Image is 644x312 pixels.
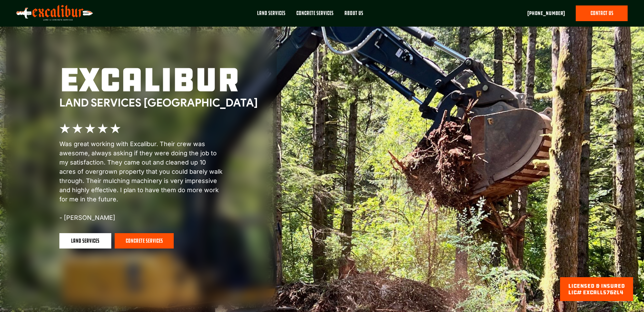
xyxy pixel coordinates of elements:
a: concrete services [115,233,174,249]
h1: excalibur [59,63,258,96]
a: About Us [339,5,369,27]
a: land services [59,233,111,249]
a: [PHONE_NUMBER] [527,9,565,17]
div: licensed & Insured lic# EXCALLS762L4 [568,283,625,296]
a: contact us [576,5,628,21]
div: About Us [344,10,363,17]
div: Land Services [GEOGRAPHIC_DATA] [59,96,258,109]
p: Was great working with Excalibur. Their crew was awesome, always asking if they were doing the jo... [59,139,223,222]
